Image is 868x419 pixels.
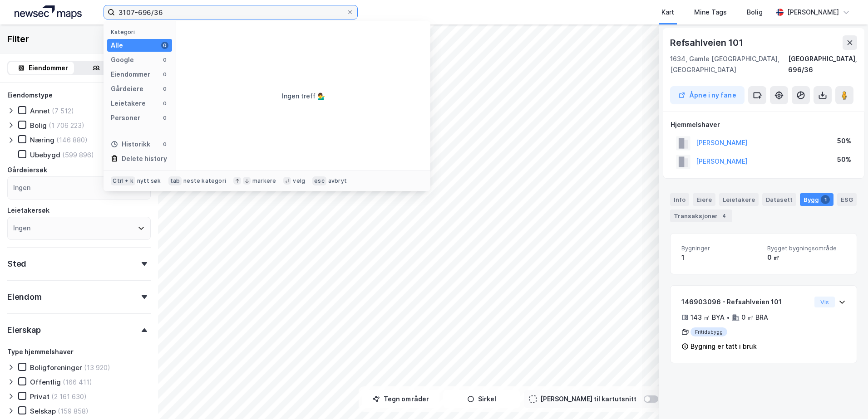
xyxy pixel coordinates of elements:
[7,165,47,175] div: Gårdeiersøk
[726,314,730,321] div: •
[690,312,725,323] div: 143 ㎡ BYA
[837,136,851,146] div: 50%
[161,42,168,49] div: 0
[56,136,88,144] div: (146 880)
[661,7,674,18] div: Kart
[814,297,835,307] button: Vis
[115,5,346,19] input: Søk på adresse, matrikkel, gårdeiere, leietakere eller personer
[837,193,857,206] div: ESG
[788,54,857,75] div: [GEOGRAPHIC_DATA], 696/36
[443,390,520,408] button: Sirkel
[720,211,729,220] div: 4
[823,375,868,419] div: Kontrollprogram for chat
[7,32,29,46] div: Filter
[7,90,53,101] div: Eiendomstype
[690,341,757,352] div: Bygning er tatt i bruk
[7,346,74,357] div: Type hjemmelshaver
[30,151,60,159] div: Ubebygd
[747,7,763,18] div: Bolig
[168,176,182,185] div: tab
[7,205,49,216] div: Leietakersøk
[800,193,833,206] div: Bygg
[13,182,30,193] div: Ingen
[681,297,811,307] div: 146903096 - Refsahlveien 101
[111,139,150,150] div: Historikk
[52,107,74,115] div: (7 512)
[670,193,689,206] div: Info
[670,86,745,104] button: Åpne i ny fane
[84,363,110,372] div: (13 920)
[7,258,26,269] div: Sted
[293,177,305,185] div: velg
[681,244,760,252] span: Bygninger
[161,71,168,78] div: 0
[58,407,89,415] div: (159 858)
[30,107,50,115] div: Annet
[30,363,82,372] div: Boligforeninger
[787,7,839,18] div: [PERSON_NAME]
[328,177,347,185] div: avbryt
[62,151,94,159] div: (599 896)
[161,56,168,63] div: 0
[312,176,326,185] div: esc
[111,69,150,80] div: Eiendommer
[7,292,42,302] div: Eiendom
[540,394,636,404] div: [PERSON_NAME] til kartutsnitt
[719,193,759,206] div: Leietakere
[13,223,30,234] div: Ingen
[161,141,168,148] div: 0
[161,100,168,107] div: 0
[51,392,87,401] div: (2 161 630)
[30,121,47,130] div: Bolig
[137,177,161,185] div: nytt søk
[693,193,715,206] div: Eiere
[670,209,732,222] div: Transaksjoner
[161,114,168,122] div: 0
[821,195,830,204] div: 1
[282,91,325,102] div: Ingen treff 💁‍♂️
[767,244,846,252] span: Bygget bygningsområde
[30,378,61,386] div: Offentlig
[15,5,82,19] img: logo.a4113a55bc3d86da70a041830d287a7e.svg
[30,136,54,144] div: Næring
[63,378,92,386] div: (166 411)
[362,390,439,408] button: Tegn områder
[671,119,857,130] div: Hjemmelshaver
[111,40,123,51] div: Alle
[111,29,172,35] div: Kategori
[183,177,226,185] div: neste kategori
[111,98,146,109] div: Leietakere
[681,252,760,263] div: 1
[111,54,134,65] div: Google
[111,83,143,94] div: Gårdeiere
[670,54,788,75] div: 1634, Gamle [GEOGRAPHIC_DATA], [GEOGRAPHIC_DATA]
[122,153,167,164] div: Delete history
[30,392,49,401] div: Privat
[7,325,40,336] div: Eierskap
[694,7,727,18] div: Mine Tags
[670,35,745,50] div: Refsahlveien 101
[767,252,846,263] div: 0 ㎡
[823,375,868,419] iframe: Chat Widget
[111,112,140,123] div: Personer
[837,154,851,165] div: 50%
[30,407,56,415] div: Selskap
[161,85,168,93] div: 0
[49,121,84,130] div: (1 706 223)
[29,63,68,73] div: Eiendommer
[252,177,276,185] div: markere
[111,176,135,185] div: Ctrl + k
[762,193,796,206] div: Datasett
[741,312,768,323] div: 0 ㎡ BRA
